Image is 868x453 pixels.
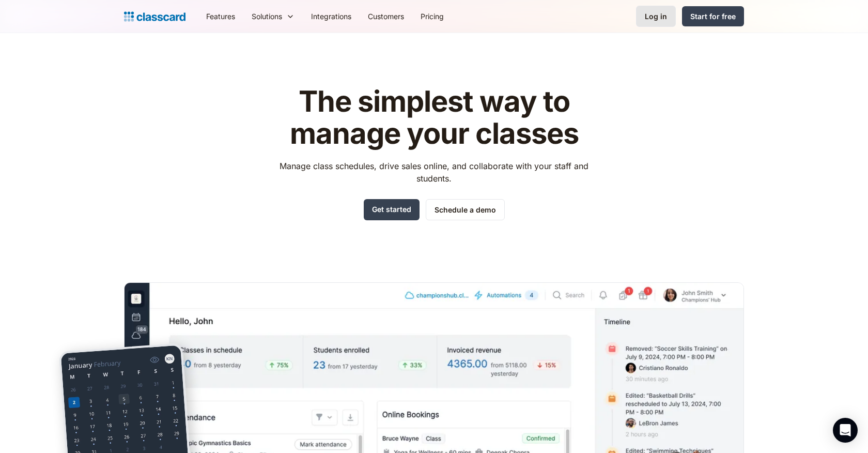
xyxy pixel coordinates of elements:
a: Customers [360,5,412,28]
a: Start for free [682,6,744,26]
div: Solutions [243,5,303,28]
a: Integrations [303,5,360,28]
a: Get started [364,199,420,220]
a: home [124,9,185,24]
div: Open Intercom Messenger [833,418,858,443]
h1: The simplest way to manage your classes [270,86,598,149]
div: Solutions [252,11,282,22]
a: Schedule a demo [426,199,505,220]
a: Pricing [412,5,452,28]
p: Manage class schedules, drive sales online, and collaborate with your staff and students. [270,160,598,185]
a: Log in [636,6,676,27]
a: Features [198,5,243,28]
div: Start for free [690,11,736,22]
div: Log in [645,11,667,22]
